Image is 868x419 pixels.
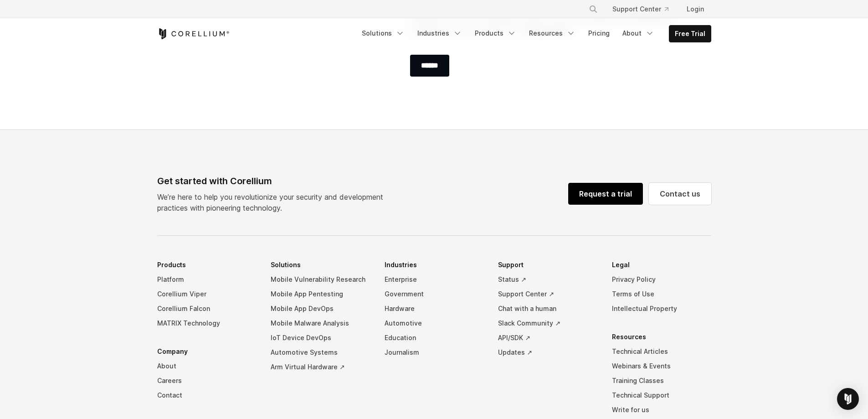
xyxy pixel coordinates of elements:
a: Corellium Viper [157,287,257,301]
div: Open Intercom Messenger [837,388,859,410]
a: Mobile App Pentesting [271,287,370,301]
a: Webinars & Events [612,359,711,373]
a: Industries [412,25,467,41]
a: Automotive Systems [271,345,370,360]
a: Mobile Malware Analysis [271,316,370,331]
a: Contact us [649,183,711,205]
a: Request a trial [568,183,643,205]
a: Enterprise [385,272,484,287]
a: Intellectual Property [612,301,711,316]
a: Platform [157,272,257,287]
a: Products [469,25,522,41]
a: Arm Virtual Hardware ↗ [271,360,370,374]
a: API/SDK ↗ [498,331,597,345]
a: Login [679,1,711,17]
a: Support Center [605,1,676,17]
div: Get started with Corellium [157,174,390,188]
a: Slack Community ↗ [498,316,597,331]
a: Education [385,331,484,345]
a: MATRIX Technology [157,316,257,331]
a: Pricing [583,25,615,41]
a: Contact [157,388,257,403]
a: Terms of Use [612,287,711,301]
a: Careers [157,373,257,388]
a: Write for us [612,403,711,417]
a: Status ↗ [498,272,597,287]
a: Corellium Falcon [157,301,257,316]
a: Technical Articles [612,344,711,359]
a: Journalism [385,345,484,360]
a: Updates ↗ [498,345,597,360]
a: Resources [524,25,581,41]
a: Support Center ↗ [498,287,597,301]
a: Privacy Policy [612,272,711,287]
div: Navigation Menu [356,25,711,42]
a: Chat with a human [498,301,597,316]
a: Automotive [385,316,484,331]
a: IoT Device DevOps [271,331,370,345]
a: Free Trial [669,26,711,42]
a: Corellium Home [157,28,230,39]
a: About [157,359,257,373]
a: Technical Support [612,388,711,403]
a: Solutions [356,25,410,41]
a: About [617,25,660,41]
a: Training Classes [612,373,711,388]
a: Hardware [385,301,484,316]
a: Government [385,287,484,301]
a: Mobile App DevOps [271,301,370,316]
p: We’re here to help you revolutionize your security and development practices with pioneering tech... [157,191,390,213]
a: Mobile Vulnerability Research [271,272,370,287]
button: Search [585,1,601,17]
div: Navigation Menu [578,1,711,17]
